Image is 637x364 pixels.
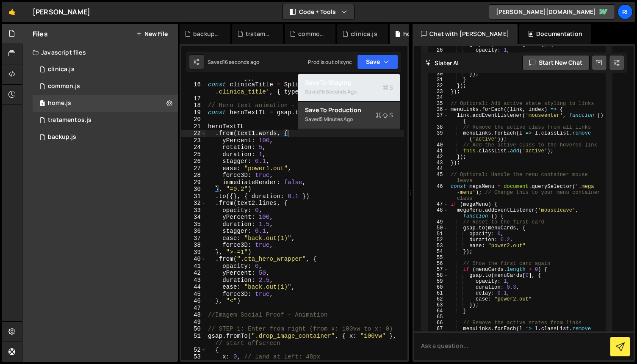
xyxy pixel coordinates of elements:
div: 34 [181,214,206,221]
div: 49 [181,319,206,326]
div: 30 [181,186,206,193]
div: 43 [429,160,448,166]
div: 33 [181,207,206,214]
div: 58 [429,273,448,279]
div: 12452/42786.js [33,112,178,129]
div: 38 [429,124,448,130]
div: Save to Staging [305,78,393,87]
div: homepage_salvato.js [403,30,430,38]
div: Prod is out of sync [308,58,352,66]
div: 61 [429,290,448,296]
span: S [376,111,393,119]
div: Saved [305,114,393,124]
div: 46 [181,298,206,305]
div: 17 [181,95,206,102]
div: 12452/44846.js [33,61,178,78]
div: 35 [429,101,448,107]
div: backup.js [48,133,76,141]
div: 12452/30174.js [33,95,178,112]
div: 41 [181,263,206,270]
div: backup.js [193,30,220,38]
div: 12452/42847.js [33,78,178,95]
div: Saved [208,58,259,66]
div: 23 [181,137,206,144]
div: 43 [181,277,206,284]
div: 62 [429,296,448,302]
button: Save to StagingS Saved16 seconds ago [298,74,400,102]
div: 37 [181,235,206,242]
div: 44 [181,284,206,291]
div: 44 [429,166,448,172]
div: 65 [429,314,448,320]
div: 51 [181,333,206,347]
div: 40 [181,256,206,263]
div: 52 [181,347,206,354]
div: 5 minutes ago [320,116,353,123]
div: 39 [429,130,448,142]
div: 32 [181,200,206,207]
div: clinica.js [48,66,75,73]
div: 32 [429,83,448,89]
div: Documentation [519,24,591,44]
div: 20 [181,116,206,123]
div: 66 [429,320,448,326]
div: 31 [181,193,206,200]
div: home.js [48,99,71,107]
div: 31 [429,77,448,83]
div: 22 [181,130,206,137]
div: 16 seconds ago [320,88,357,95]
div: 39 [181,249,206,256]
div: 64 [429,308,448,314]
button: Code + Tools [283,4,354,19]
div: common.js [298,30,325,38]
div: 27 [181,165,206,172]
div: 63 [429,302,448,308]
div: 60 [429,284,448,290]
div: 38 [181,242,206,249]
div: 42 [181,270,206,277]
div: 56 [429,261,448,267]
a: 🤙 [2,2,22,22]
div: 52 [429,237,448,243]
div: 36 [429,107,448,113]
div: 45 [429,172,448,184]
div: 54 [429,249,448,255]
div: 48 [181,312,206,319]
a: Ri [618,4,633,19]
div: 40 [429,142,448,148]
div: 18 [181,102,206,109]
div: 12452/42849.js [33,129,178,146]
div: 50 [429,225,448,231]
button: Save [357,54,398,69]
div: Javascript files [22,44,178,61]
div: 55 [429,255,448,261]
div: 53 [429,243,448,249]
div: 57 [429,267,448,273]
button: New File [136,30,168,37]
div: 30 [429,71,448,77]
div: common.js [48,83,80,90]
div: Save to Production [305,106,393,114]
div: Chat with [PERSON_NAME] [413,24,518,44]
div: Saved [305,87,393,97]
div: 50 [181,325,206,333]
div: 28 [181,172,206,179]
div: 29 [181,179,206,186]
div: 67 [429,326,448,338]
button: Start new chat [522,55,590,70]
div: 37 [429,113,448,124]
div: 46 [429,184,448,201]
div: 33 [429,89,448,95]
div: 45 [181,291,206,298]
div: 35 [181,221,206,228]
div: 53 [181,353,206,361]
h2: Files [33,29,48,39]
div: tratamentos.js [246,30,273,38]
div: 24 [181,144,206,151]
span: 1 [40,101,45,108]
div: 21 [181,123,206,130]
button: Save to ProductionS Saved5 minutes ago [298,102,400,129]
div: 16 seconds ago [223,58,259,66]
h2: Slater AI [425,59,459,67]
